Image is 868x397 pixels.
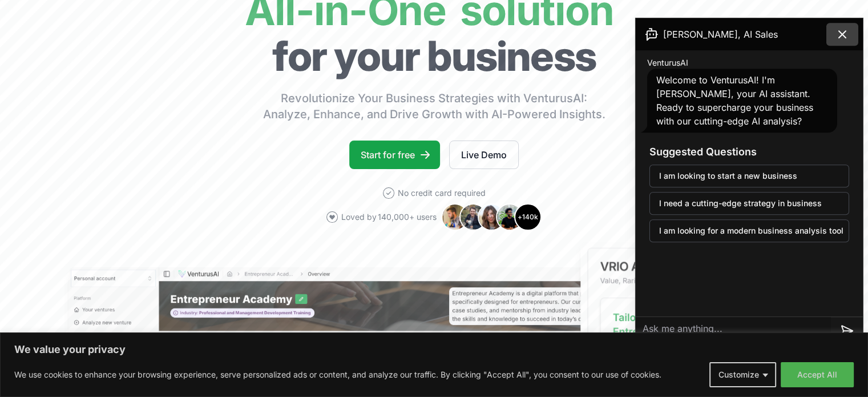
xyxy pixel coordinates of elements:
[647,57,688,69] span: VenturusAI
[349,141,440,169] a: Start for free
[649,192,849,215] button: I need a cutting-edge strategy in business
[656,74,813,127] span: Welcome to VenturusAI! I'm [PERSON_NAME], your AI assistant. Ready to supercharge your business w...
[14,368,661,382] p: We use cookies to enhance your browsing experience, serve personalized ads or content, and analyz...
[478,203,505,231] img: Avatar 3
[663,27,778,41] span: [PERSON_NAME], AI Sales
[496,203,523,231] img: Avatar 4
[781,362,854,387] button: Accept All
[14,343,854,356] p: We value your privacy
[649,165,849,187] button: I am looking to start a new business
[649,219,849,242] button: I am looking for a modern business analysis tool
[459,203,487,231] img: Avatar 2
[709,362,776,387] button: Customize
[649,144,849,160] h3: Suggested Questions
[441,203,469,231] img: Avatar 1
[449,141,519,169] a: Live Demo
